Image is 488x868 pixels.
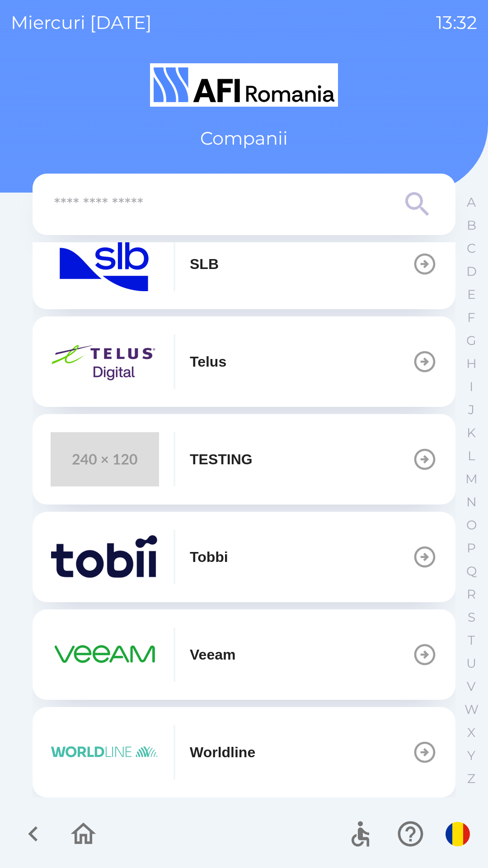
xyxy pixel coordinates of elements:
[33,316,455,407] button: Telus
[466,517,477,533] p: O
[467,310,475,325] p: F
[467,217,476,233] p: B
[468,448,475,464] p: L
[460,583,483,606] button: R
[465,471,478,487] p: M
[466,656,476,671] p: U
[460,214,483,237] button: B
[460,306,483,329] button: F
[460,675,483,698] button: V
[465,702,479,717] p: W
[467,241,476,256] p: C
[460,467,483,491] button: M
[51,335,159,389] img: 82bcf90f-76b5-4898-8699-c9a77ab99bdf.png
[460,629,483,652] button: T
[466,333,476,349] p: G
[467,194,476,210] p: A
[460,652,483,675] button: U
[460,260,483,283] button: D
[33,609,455,700] button: Veeam
[467,586,476,602] p: R
[51,627,159,682] img: e75fdddc-a5e3-4439-839c-f64d540c05bb.png
[467,287,476,302] p: E
[460,191,483,214] button: A
[51,432,159,486] img: 240x120
[466,356,477,372] p: H
[460,698,483,721] button: W
[460,514,483,537] button: O
[446,822,470,846] img: ro flag
[51,237,159,291] img: 03755b6d-6944-4efa-bf23-0453712930be.png
[460,721,483,744] button: X
[460,237,483,260] button: C
[460,491,483,514] button: N
[436,9,477,36] p: 13:32
[467,725,475,741] p: X
[460,283,483,306] button: E
[190,448,253,470] p: TESTING
[466,494,477,510] p: N
[33,512,455,602] button: Tobbi
[460,744,483,767] button: Y
[190,741,255,763] p: Worldline
[33,63,455,107] img: Logo
[469,379,473,395] p: I
[460,329,483,352] button: G
[33,219,455,309] button: SLB
[460,352,483,375] button: H
[466,563,477,579] p: Q
[468,632,475,648] p: T
[190,644,235,665] p: Veeam
[466,264,477,279] p: D
[468,402,474,418] p: J
[51,530,159,584] img: 74efbc99-2d2b-4711-b107-8914b78b11db.png
[460,421,483,444] button: K
[460,560,483,583] button: Q
[467,425,476,441] p: K
[467,771,475,787] p: Z
[11,9,152,36] p: miercuri [DATE]
[460,767,483,790] button: Z
[190,351,226,373] p: Telus
[51,725,159,779] img: 9dd1da6f-fcef-47aa-9f62-6cf0311b15af.png
[460,606,483,629] button: S
[200,125,288,152] p: Companii
[460,537,483,560] button: P
[33,414,455,505] button: TESTING
[190,546,228,568] p: Tobbi
[33,707,455,797] button: Worldline
[467,679,476,694] p: V
[460,444,483,467] button: L
[467,748,475,764] p: Y
[468,609,475,625] p: S
[467,540,476,556] p: P
[460,398,483,421] button: J
[460,375,483,398] button: I
[190,253,219,275] p: SLB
